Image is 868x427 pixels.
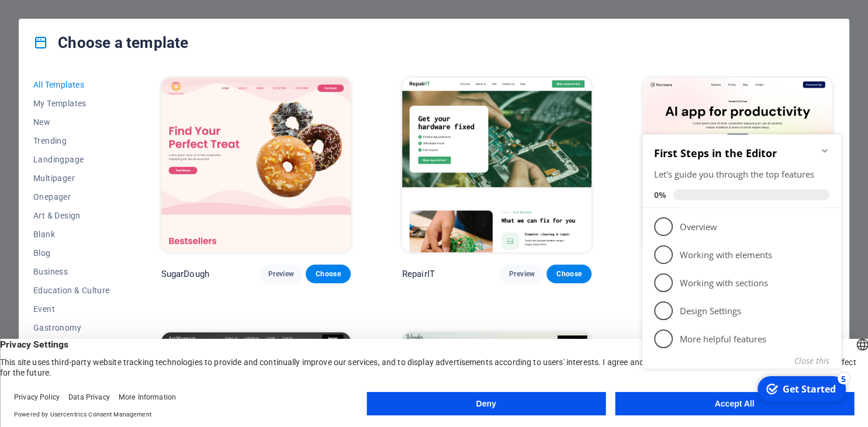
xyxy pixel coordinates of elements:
[33,286,110,295] span: Education & Culture
[33,318,110,337] button: Gastronomy
[42,99,182,111] p: Overview
[33,117,110,127] span: New
[33,300,110,318] button: Event
[5,119,203,147] li: Working with elements
[182,24,192,33] div: Minimize checklist
[42,127,182,139] p: Working with elements
[200,251,212,262] div: 5
[556,269,582,279] span: Choose
[5,147,203,175] li: Working with sections
[16,46,192,58] div: Let's guide you through the top features
[33,248,110,258] span: Blog
[16,24,192,38] h2: First Steps in the Editor
[161,268,209,280] p: SugarDough
[16,67,36,78] span: 0%
[306,265,350,283] button: Choose
[33,230,110,239] span: Blank
[33,188,110,206] button: Onepager
[33,113,110,131] button: New
[33,173,110,183] span: Multipager
[157,233,192,244] button: Close this
[33,244,110,262] button: Blog
[33,80,110,89] span: All Templates
[33,155,110,164] span: Landingpage
[5,91,203,119] li: Overview
[500,265,544,283] button: Preview
[33,225,110,244] button: Blank
[402,78,592,252] img: RepairIT
[33,211,110,220] span: Art & Design
[402,268,435,280] p: RepairIT
[33,131,110,150] button: Trending
[259,265,303,283] button: Preview
[5,203,203,231] li: More helpful features
[42,183,182,195] p: Design Settings
[33,304,110,314] span: Event
[33,323,110,332] span: Gastronomy
[33,281,110,300] button: Education & Culture
[5,175,203,203] li: Design Settings
[509,269,535,279] span: Preview
[33,337,110,356] button: Health
[42,211,182,223] p: More helpful features
[42,155,182,167] p: Working with sections
[33,192,110,202] span: Onepager
[145,261,198,273] div: Get Started
[33,150,110,169] button: Landingpage
[315,269,341,279] span: Choose
[161,78,351,252] img: SugarDough
[120,254,208,280] div: Get Started 5 items remaining, 0% complete
[33,169,110,188] button: Multipager
[33,94,110,113] button: My Templates
[547,265,591,283] button: Choose
[33,99,110,108] span: My Templates
[33,206,110,225] button: Art & Design
[33,267,110,276] span: Business
[268,269,294,279] span: Preview
[33,75,110,94] button: All Templates
[33,136,110,145] span: Trending
[643,78,832,252] img: Peoneera
[33,262,110,281] button: Business
[33,33,188,52] h4: Choose a template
